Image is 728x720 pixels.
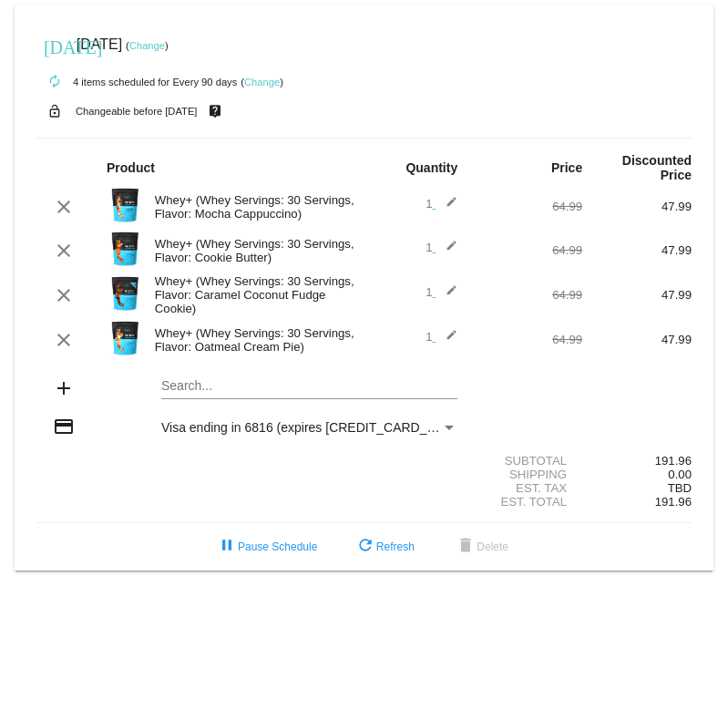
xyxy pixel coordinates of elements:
mat-select: Payment Method [161,420,457,435]
div: Est. Tax [473,481,582,495]
mat-icon: live_help [204,99,226,123]
mat-icon: clear [53,329,75,351]
div: Subtotal [473,454,582,468]
mat-icon: pause [216,536,238,558]
mat-icon: edit [436,196,457,218]
span: 1 [426,285,457,299]
mat-icon: [DATE] [44,35,66,57]
div: 64.99 [473,243,582,257]
button: Pause Schedule [201,530,332,563]
button: Delete [440,530,523,563]
div: Est. Total [473,495,582,509]
div: 64.99 [473,200,582,213]
div: 64.99 [473,288,582,302]
mat-icon: edit [436,240,457,262]
img: Image-1-Carousel-Whey-2lb-Oatmeal-Cream-Pie.png [107,320,143,356]
div: 64.99 [473,333,582,346]
input: Search... [161,379,457,394]
div: 47.99 [582,243,692,257]
mat-icon: edit [436,329,457,351]
div: Shipping [473,468,582,481]
span: 1 [426,241,457,254]
div: 47.99 [582,200,692,213]
strong: Discounted Price [622,153,692,182]
mat-icon: add [53,377,75,399]
div: 47.99 [582,333,692,346]
span: Pause Schedule [216,540,317,553]
span: TBD [668,481,692,495]
img: Image-1-Carousel-Whey-2lb-Cookie-Butter-1000x1000-2.png [107,231,143,267]
div: Whey+ (Whey Servings: 30 Servings, Flavor: Cookie Butter) [146,237,364,264]
div: Whey+ (Whey Servings: 30 Servings, Flavor: Mocha Cappuccino) [146,193,364,221]
mat-icon: clear [53,240,75,262]
small: Changeable before [DATE] [76,106,198,117]
mat-icon: autorenew [44,71,66,93]
strong: Quantity [405,160,457,175]
mat-icon: credit_card [53,416,75,437]
div: 47.99 [582,288,692,302]
button: Refresh [340,530,429,563]
small: ( ) [241,77,283,87]
span: 1 [426,330,457,344]
img: Image-1-Carousel-Whey-2lb-Mocha-Capp-no-badge-Transp.png [107,187,143,223]
a: Change [244,77,280,87]
a: Change [129,40,165,51]
span: Refresh [354,540,415,553]
small: 4 items scheduled for Every 90 days [36,77,237,87]
mat-icon: delete [455,536,477,558]
span: 191.96 [655,495,692,509]
mat-icon: refresh [354,536,376,558]
mat-icon: clear [53,284,75,306]
span: Delete [455,540,508,553]
div: Whey+ (Whey Servings: 30 Servings, Flavor: Caramel Coconut Fudge Cookie) [146,274,364,315]
div: 191.96 [582,454,692,468]
span: 0.00 [668,468,692,481]
div: Whey+ (Whey Servings: 30 Servings, Flavor: Oatmeal Cream Pie) [146,326,364,354]
mat-icon: edit [436,284,457,306]
mat-icon: lock_open [44,99,66,123]
span: 1 [426,197,457,211]
strong: Product [107,160,155,175]
img: Image-1-Carousel-Whey-2lb-CCFC-1.png [107,275,143,312]
strong: Price [551,160,582,175]
mat-icon: clear [53,196,75,218]
small: ( ) [126,40,169,51]
span: Visa ending in 6816 (expires [CREDIT_CARD_DATA]) [161,420,467,435]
